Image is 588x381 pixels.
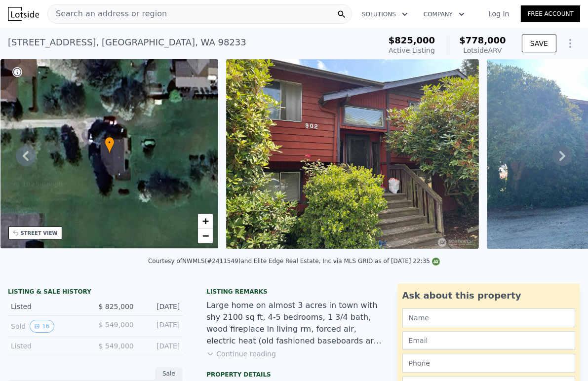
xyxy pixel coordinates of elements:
img: Lotside [8,7,39,21]
button: Solutions [354,5,416,23]
div: [DATE] [142,341,180,351]
div: [DATE] [142,302,180,311]
a: Zoom out [198,229,213,243]
img: NWMLS Logo [432,258,440,266]
span: $825,000 [389,35,435,45]
div: STREET VIEW [21,229,58,237]
div: Lotside ARV [459,45,506,55]
div: Sale [155,367,183,380]
button: View historical data [30,320,54,333]
div: LISTING & SALE HISTORY [8,288,183,298]
div: Listed [11,341,87,351]
div: Listed [11,302,87,311]
div: [STREET_ADDRESS] , [GEOGRAPHIC_DATA] , WA 98233 [8,36,246,49]
div: • [105,137,115,154]
input: Name [402,308,575,327]
span: Active Listing [389,46,435,54]
button: Continue reading [206,349,276,359]
span: $ 825,000 [98,303,133,310]
span: Search an address or region [48,8,167,20]
div: Property details [206,371,381,379]
div: Sold [11,320,87,333]
input: Phone [402,354,575,373]
span: $ 549,000 [98,342,133,350]
div: Ask about this property [402,289,575,303]
button: Company [416,5,472,23]
a: Free Account [521,5,580,22]
span: $778,000 [459,35,506,45]
a: Log In [476,9,521,19]
button: Show Options [560,34,580,53]
span: + [202,215,209,227]
div: Large home on almost 3 acres in town with shy 2100 sq ft, 4-5 bedrooms, 1 3/4 bath, wood fireplac... [206,300,381,347]
div: Courtesy of NWMLS (#2411549) and Elite Edge Real Estate, Inc via MLS GRID as of [DATE] 22:35 [148,258,440,265]
span: • [105,138,115,147]
div: [DATE] [142,320,180,333]
button: SAVE [522,35,556,52]
span: − [202,229,209,242]
div: Listing remarks [206,288,381,296]
img: Sale: 167233628 Parcel: 99390882 [226,59,479,249]
span: $ 549,000 [98,321,133,329]
input: Email [402,331,575,350]
a: Zoom in [198,214,213,229]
